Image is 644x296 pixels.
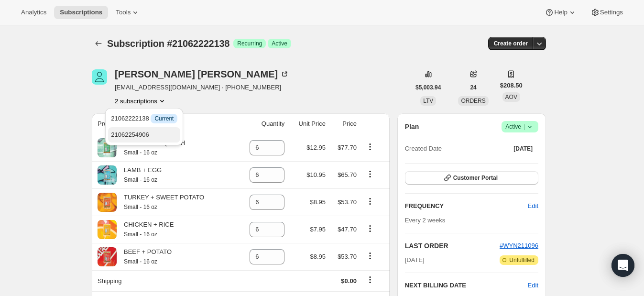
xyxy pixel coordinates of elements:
th: Shipping [92,270,237,291]
span: [DATE] [513,145,533,153]
th: Quantity [237,113,288,134]
div: LAMB + EGG [117,165,162,185]
small: Small - 16 oz [124,204,157,210]
button: Customer Portal [405,171,538,185]
span: $12.95 [306,144,326,151]
button: Shipping actions [362,274,378,285]
th: Price [328,113,360,134]
span: ORDERS [461,98,485,104]
img: product img [98,247,117,266]
span: Settings [600,9,623,16]
span: Subscription #21062222138 [107,38,229,49]
button: 24 [464,81,482,94]
span: [DATE] [405,255,425,265]
span: Create order [494,40,528,47]
span: $65.70 [338,171,357,178]
span: Tools [116,9,131,16]
span: Unfulfilled [509,256,535,264]
span: $0.00 [341,277,357,285]
button: Edit [528,281,538,290]
button: 21062222138 InfoCurrent [108,111,180,126]
span: Recurring [237,40,262,47]
span: 21062254906 [111,131,149,138]
small: Small - 16 oz [124,258,157,265]
img: product img [98,165,117,185]
span: Customer Portal [453,174,498,182]
span: Subscriptions [60,9,102,16]
button: Product actions [115,96,167,106]
div: Open Intercom Messenger [611,254,634,277]
button: Product actions [362,223,378,234]
span: $7.95 [310,226,326,233]
span: Michael DeMarco [92,69,107,85]
span: $8.95 [310,198,326,206]
button: $5,003.94 [410,81,447,94]
h2: Plan [405,122,419,132]
span: 24 [470,84,476,91]
button: Analytics [15,6,52,19]
span: Created Date [405,144,442,153]
button: Subscriptions [54,6,108,19]
button: Product actions [362,196,378,207]
small: Small - 16 oz [124,231,157,238]
button: Edit [522,198,544,214]
button: Settings [585,6,629,19]
span: AOV [505,94,517,100]
span: LTV [423,98,433,104]
div: CHICKEN + RICE [117,220,174,239]
span: Active [272,40,287,47]
button: Product actions [362,169,378,179]
span: $8.95 [310,253,326,260]
div: TURKEY + SWEET POTATO [117,193,204,212]
span: $208.50 [500,81,523,90]
span: | [524,123,525,131]
button: Subscriptions [92,37,105,50]
button: Product actions [362,251,378,261]
h2: NEXT BILLING DATE [405,281,528,290]
span: $77.70 [338,144,357,151]
button: Create order [488,37,534,50]
span: Analytics [21,9,46,16]
span: Edit [528,201,538,211]
span: Every 2 weeks [405,217,446,224]
button: 21062254906 [108,127,180,143]
span: $53.70 [338,253,357,260]
span: $47.70 [338,226,357,233]
span: 21062222138 [111,115,177,122]
button: Help [539,6,582,19]
small: Small - 16 oz [124,176,157,183]
th: Product [92,113,237,134]
span: $10.95 [306,171,326,178]
a: #WYN211096 [500,242,538,249]
span: [EMAIL_ADDRESS][DOMAIN_NAME] · [PHONE_NUMBER] [115,83,289,92]
span: $5,003.94 [415,84,441,91]
img: product img [98,220,117,239]
button: [DATE] [508,142,538,155]
button: #WYN211096 [500,241,538,251]
div: [PERSON_NAME] [PERSON_NAME] [115,69,289,79]
h2: LAST ORDER [405,241,500,251]
button: Tools [110,6,146,19]
span: Help [554,9,567,16]
div: BEEF + POTATO [117,247,172,266]
img: product img [98,193,117,212]
span: Current [154,115,174,122]
th: Unit Price [287,113,328,134]
h2: FREQUENCY [405,201,528,211]
span: Active [505,122,535,132]
span: $53.70 [338,198,357,206]
img: product img [98,138,117,157]
button: Product actions [362,142,378,152]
